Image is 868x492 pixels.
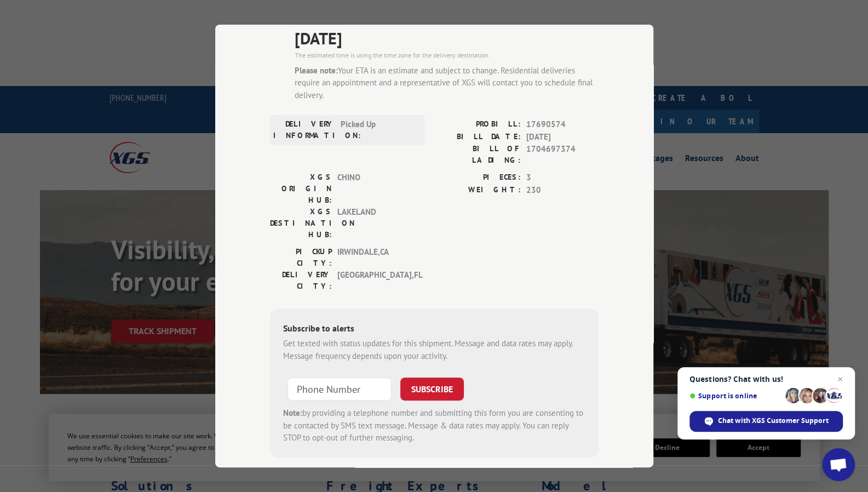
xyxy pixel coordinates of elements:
label: WEIGHT: [434,184,521,196]
span: Questions? Chat with us! [689,375,843,384]
span: Close chat [833,373,847,386]
span: 3 [526,171,599,184]
span: [DATE] [526,130,599,143]
div: by providing a telephone number and submitting this form you are consenting to be contacted by SM... [283,407,585,444]
span: 230 [526,184,599,196]
label: DELIVERY INFORMATION: [273,118,335,141]
div: Get texted with status updates for this shipment. Message and data rates may apply. Message frequ... [283,337,585,362]
strong: Note: [283,408,302,418]
span: 17690574 [526,118,599,131]
label: XGS ORIGIN HUB: [270,171,332,206]
span: LAKELAND [337,206,411,241]
span: [DATE] [295,25,599,50]
button: SUBSCRIBE [400,377,464,401]
div: The estimated time is using the time zone for the delivery destination. [295,50,599,60]
div: Your ETA is an estimate and subject to change. Residential deliveries require an appointment and ... [295,64,599,101]
div: Open chat [822,448,855,481]
label: BILL OF LADING: [434,143,521,166]
span: Picked Up [341,118,415,141]
span: IRWINDALE , CA [337,246,411,269]
span: 1704697374 [526,143,599,166]
label: PICKUP CITY: [270,246,332,269]
input: Phone Number [288,377,392,401]
span: CHINO [337,171,411,206]
span: [GEOGRAPHIC_DATA] , FL [337,269,411,292]
span: Chat with XGS Customer Support [718,416,829,426]
label: PROBILL: [434,118,521,131]
div: Chat with XGS Customer Support [689,411,843,432]
label: DELIVERY CITY: [270,269,332,292]
label: BILL DATE: [434,130,521,143]
strong: Please note: [295,65,338,75]
div: Subscribe to alerts [283,322,585,337]
label: XGS DESTINATION HUB: [270,206,332,241]
span: Support is online [689,392,781,400]
label: PIECES: [434,171,521,184]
